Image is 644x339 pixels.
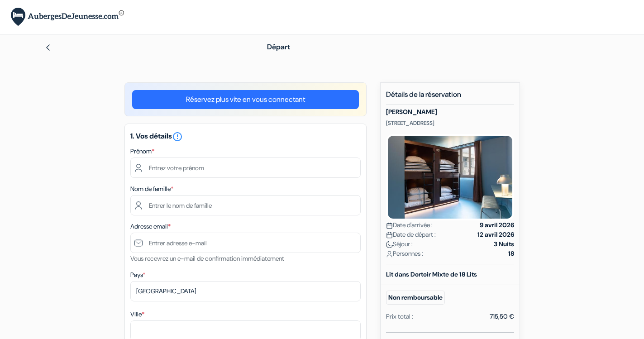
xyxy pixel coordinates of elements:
[386,270,477,278] b: Lit dans Dortoir Mixte de 18 Lits
[386,312,413,321] div: Prix total :
[130,310,144,319] label: Ville
[386,291,445,305] small: Non remboursable
[130,254,284,263] small: Vous recevrez un e-mail de confirmation immédiatement
[130,233,361,253] input: Entrer adresse e-mail
[130,195,361,215] input: Entrer le nom de famille
[490,312,514,321] div: 715,50 €
[477,230,514,239] strong: 12 avril 2026
[130,184,173,194] label: Nom de famille
[386,108,514,116] h5: [PERSON_NAME]
[386,239,413,249] span: Séjour :
[480,220,514,230] strong: 9 avril 2026
[172,131,183,142] i: error_outline
[386,222,393,229] img: calendar.svg
[130,158,361,178] input: Entrez votre prénom
[172,131,183,141] a: error_outline
[386,251,393,258] img: user_icon.svg
[11,8,124,26] img: AubergesDeJeunesse.com
[386,220,433,230] span: Date d'arrivée :
[267,42,290,52] span: Départ
[386,232,393,239] img: calendar.svg
[130,222,171,231] label: Adresse email
[132,90,359,109] a: Réservez plus vite en vous connectant
[386,230,436,239] span: Date de départ :
[494,239,514,249] strong: 3 Nuits
[508,249,514,258] strong: 18
[386,241,393,248] img: moon.svg
[130,147,154,156] label: Prénom
[130,131,361,142] h5: 1. Vos détails
[44,44,52,51] img: left_arrow.svg
[386,119,514,127] p: [STREET_ADDRESS]
[130,270,145,280] label: Pays
[386,249,423,258] span: Personnes :
[386,90,514,105] h5: Détails de la réservation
